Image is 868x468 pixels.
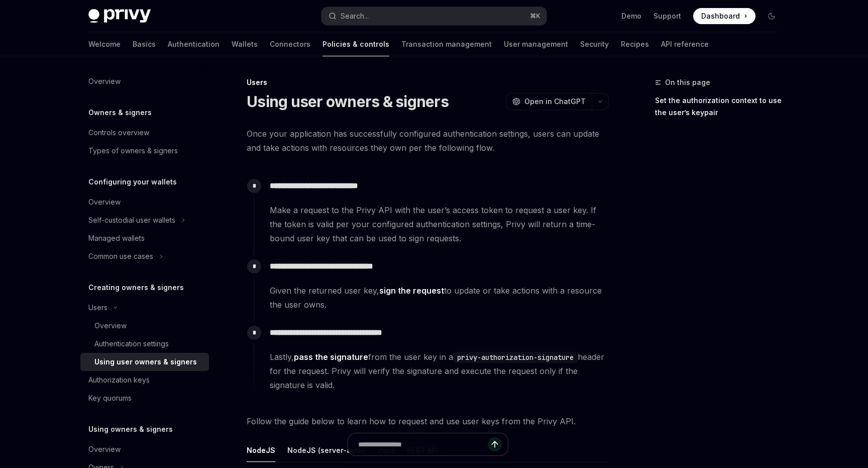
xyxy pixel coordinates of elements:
[94,356,197,368] div: Using user owners & signers
[88,176,177,188] h5: Configuring your wallets
[88,250,153,262] div: Common use cases
[321,7,547,25] button: Search...⌘K
[80,142,209,160] a: Types of owners & signers
[88,302,107,314] div: Users
[247,127,609,155] span: Once your application has successfully configured authentication settings, users can update and t...
[401,32,492,56] a: Transaction management
[654,11,681,21] a: Support
[80,440,209,458] a: Overview
[488,437,502,451] button: Send message
[168,32,220,56] a: Authentication
[80,193,209,211] a: Overview
[270,203,608,245] span: Make a request to the Privy API with the user’s access token to request a user key. If the token ...
[88,9,151,23] img: dark logo
[80,353,209,371] a: Using user owners & signers
[341,10,369,22] div: Search...
[270,284,608,312] span: Given the returned user key, to update or take actions with a resource the user owns.
[701,11,740,21] span: Dashboard
[88,145,178,157] div: Types of owners & signers
[655,92,788,121] a: Set the authorization context to use the user’s keypair
[322,32,389,56] a: Policies & controls
[504,32,568,56] a: User management
[88,392,132,404] div: Key quorums
[453,352,578,363] code: privy-authorization-signature
[88,423,173,435] h5: Using owners & signers
[88,214,175,226] div: Self-custodial user wallets
[247,92,449,111] h1: Using user owners & signers
[94,320,127,332] div: Overview
[506,93,592,110] button: Open in ChatGPT
[80,124,209,142] a: Controls overview
[379,286,444,296] a: sign the request
[88,232,145,244] div: Managed wallets
[80,72,209,90] a: Overview
[88,107,152,119] h5: Owners & signers
[247,414,609,428] span: Follow the guide below to learn how to request and use user keys from the Privy API.
[294,352,368,362] a: pass the signature
[580,32,609,56] a: Security
[80,229,209,247] a: Managed wallets
[88,374,150,386] div: Authorization keys
[88,32,121,56] a: Welcome
[133,32,156,56] a: Basics
[693,8,755,24] a: Dashboard
[88,75,121,87] div: Overview
[232,32,258,56] a: Wallets
[88,196,121,208] div: Overview
[247,77,609,87] div: Users
[88,282,184,294] h5: Creating owners & signers
[661,32,709,56] a: API reference
[80,389,209,407] a: Key quorums
[80,317,209,335] a: Overview
[270,32,310,56] a: Connectors
[524,97,586,107] span: Open in ChatGPT
[80,335,209,353] a: Authentication settings
[80,371,209,389] a: Authorization keys
[270,350,608,392] span: Lastly, from the user key in a header for the request. Privy will verify the signature and execut...
[530,12,540,20] span: ⌘ K
[88,127,149,139] div: Controls overview
[764,8,780,24] button: Toggle dark mode
[621,11,641,21] a: Demo
[88,443,121,455] div: Overview
[665,76,710,88] span: On this page
[621,32,649,56] a: Recipes
[94,338,169,350] div: Authentication settings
